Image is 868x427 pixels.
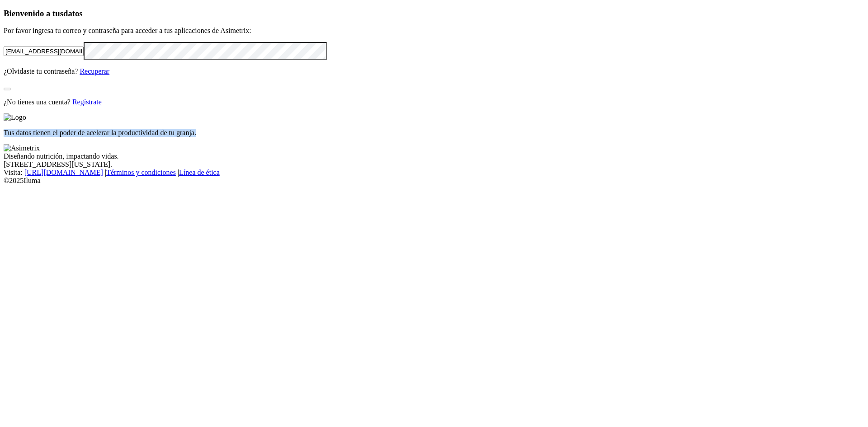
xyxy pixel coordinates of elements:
h3: Bienvenido a tus [4,9,864,19]
a: Términos y condiciones [106,169,176,176]
div: Visita : | | [4,169,864,177]
img: Asimetrix [4,144,40,152]
span: datos [63,9,83,18]
p: ¿No tienes una cuenta? [4,98,864,106]
a: [URL][DOMAIN_NAME] [24,169,103,176]
div: © 2025 Iluma [4,177,864,185]
p: Tus datos tienen el poder de acelerar la productividad de tu granja. [4,129,864,137]
a: Regístrate [72,98,102,106]
div: Diseñando nutrición, impactando vidas. [4,152,864,160]
input: Tu correo [4,47,84,56]
p: ¿Olvidaste tu contraseña? [4,67,864,75]
a: Recuperar [80,67,109,75]
p: Por favor ingresa tu correo y contraseña para acceder a tus aplicaciones de Asimetrix: [4,27,864,35]
div: [STREET_ADDRESS][US_STATE]. [4,160,864,169]
img: Logo [4,113,26,122]
a: Línea de ética [179,169,220,176]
